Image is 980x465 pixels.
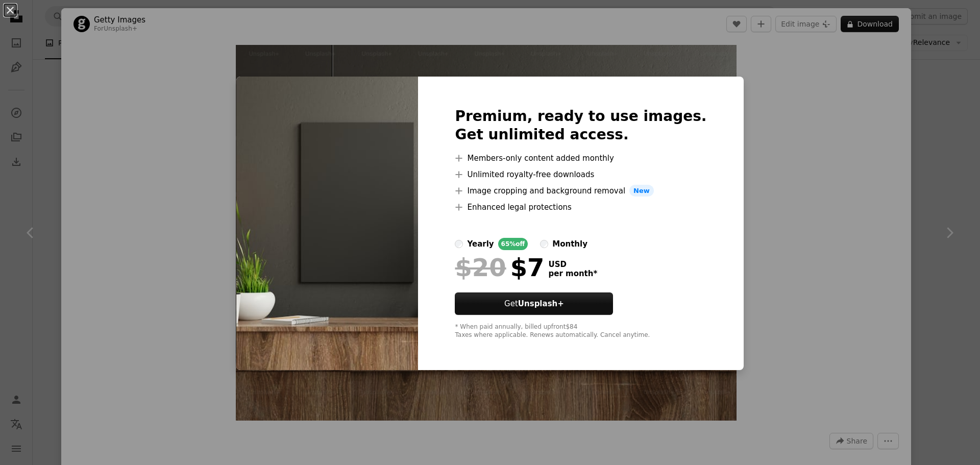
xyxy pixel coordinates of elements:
[518,299,564,308] strong: Unsplash+
[455,185,706,197] li: Image cropping and background removal
[548,260,597,269] span: USD
[455,292,613,315] button: GetUnsplash+
[455,168,706,181] li: Unlimited royalty-free downloads
[552,238,587,250] div: monthly
[236,77,418,371] img: premium_photo-1683134068034-f9fe0eefbd55
[455,107,706,144] h2: Premium, ready to use images. Get unlimited access.
[498,238,528,250] div: 65% off
[629,185,654,197] span: New
[548,269,597,278] span: per month *
[455,152,706,164] li: Members-only content added monthly
[540,240,548,248] input: monthly
[455,254,544,281] div: $7
[455,254,506,281] span: $20
[455,201,706,213] li: Enhanced legal protections
[455,240,463,248] input: yearly65%off
[455,323,706,339] div: * When paid annually, billed upfront $84 Taxes where applicable. Renews automatically. Cancel any...
[467,238,494,250] div: yearly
